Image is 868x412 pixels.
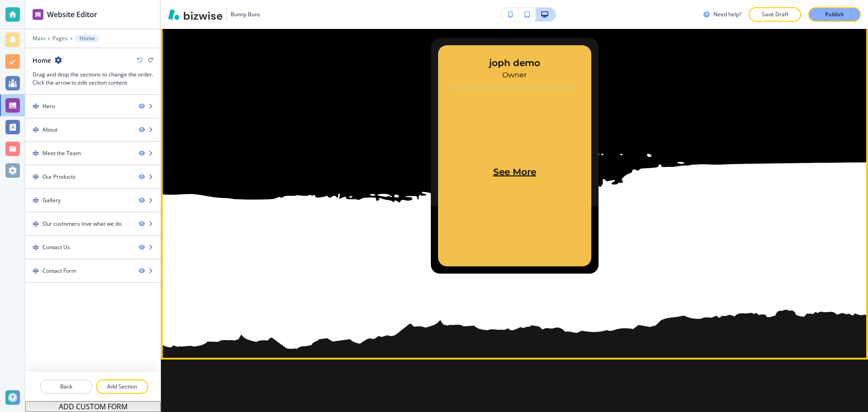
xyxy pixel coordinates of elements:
[33,127,39,133] img: Drag
[80,35,95,42] p: Home
[52,35,68,42] button: Pages
[75,35,99,42] button: Home
[749,7,801,22] button: Save Draft
[42,102,55,110] div: Hero
[33,71,153,87] h3: Drag and drop the sections to change the order. Click the arrow to edit section content.
[42,243,70,251] div: Contact Us
[41,383,91,391] p: Back
[449,70,580,81] p: Owner
[42,220,122,228] div: Our customers love what we do
[33,150,39,156] img: Drag
[231,10,260,19] h3: Bunny Buns
[33,197,39,204] img: Drag
[760,10,789,19] p: Save Draft
[713,10,741,19] h3: Need help?
[42,126,57,134] div: About
[25,401,160,412] button: ADD CUSTOM FORM
[33,35,45,42] button: Main
[97,383,147,391] p: Add Section
[33,9,43,20] img: editor icon
[42,267,76,275] div: Contact Form
[168,9,222,20] img: Bizwise Logo
[808,7,861,22] button: Publish
[33,244,39,251] img: Drag
[449,103,580,241] p: See More
[42,196,61,204] div: Gallery
[96,379,148,394] button: Add Section
[25,260,160,282] div: DragContact Form
[42,173,75,181] div: Our Products
[33,268,39,274] img: Drag
[431,38,599,252] button: joph demoOwnerjoph demoOwnerSee More
[168,8,260,21] button: Bunny Buns
[25,118,160,141] div: DragAbout
[25,142,160,165] div: DragMeet the Team
[33,103,39,109] img: Drag
[33,221,39,227] img: Drag
[25,95,160,118] div: DragHero
[42,149,81,157] div: Meet the Team
[40,379,92,394] button: Back
[33,174,39,180] img: Drag
[25,236,160,259] div: DragContact Us
[25,189,160,212] div: DragGallery
[825,10,844,19] p: Publish
[25,213,160,235] div: DragOur customers love what we do
[25,166,160,188] div: DragOur Products
[33,56,51,65] h2: Home
[449,56,580,70] p: joph demo
[47,9,97,20] h2: Website Editor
